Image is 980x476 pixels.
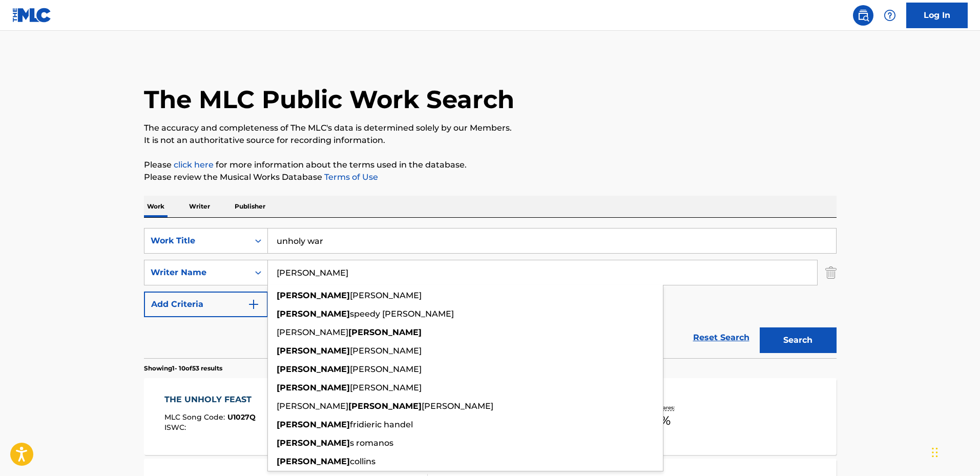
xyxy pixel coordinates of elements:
[144,228,837,358] form: Search Form
[277,346,350,356] strong: [PERSON_NAME]
[880,5,900,26] div: Help
[350,346,422,356] span: [PERSON_NAME]
[151,266,243,279] div: Writer Name
[186,196,213,217] p: Writer
[277,438,350,448] strong: [PERSON_NAME]
[350,291,422,300] span: [PERSON_NAME]
[144,171,837,183] p: Please review the Musical Works Database
[853,5,873,26] a: Public Search
[144,134,837,147] p: It is not an authoritative source for recording information.
[151,235,243,247] div: Work Title
[884,9,896,22] img: help
[350,438,393,448] span: s romanos
[350,420,413,429] span: fridieric handel
[350,383,422,392] span: [PERSON_NAME]
[144,378,837,455] a: THE UNHOLY FEASTMLC Song Code:U1027QISWC:Writers (6)[PERSON_NAME], [PERSON_NAME], [PERSON_NAME], ...
[227,412,256,422] span: U1027Q
[929,427,980,476] div: Widget de chat
[12,8,52,23] img: MLC Logo
[350,457,376,466] span: collins
[322,172,378,182] a: Terms of Use
[144,292,268,317] button: Add Criteria
[174,160,214,170] a: click here
[348,401,422,411] strong: [PERSON_NAME]
[247,298,260,311] img: 9d2ae6d4665cec9f34b9.svg
[350,364,422,374] span: [PERSON_NAME]
[232,196,268,217] p: Publisher
[277,457,350,466] strong: [PERSON_NAME]
[144,364,222,373] p: Showing 1 - 10 of 53 results
[760,327,837,353] button: Search
[688,326,755,349] a: Reset Search
[144,159,837,171] p: Please for more information about the terms used in the database.
[348,327,422,337] strong: [PERSON_NAME]
[164,423,189,432] span: ISWC :
[144,122,837,134] p: The accuracy and completeness of The MLC's data is determined solely by our Members.
[164,412,227,422] span: MLC Song Code :
[422,401,493,411] span: [PERSON_NAME]
[277,420,350,429] strong: [PERSON_NAME]
[277,401,348,411] span: [PERSON_NAME]
[277,327,348,337] span: [PERSON_NAME]
[277,383,350,392] strong: [PERSON_NAME]
[164,394,257,406] div: THE UNHOLY FEAST
[932,437,938,468] div: Arrastar
[144,196,168,217] p: Work
[277,364,350,374] strong: [PERSON_NAME]
[857,9,869,22] img: search
[277,291,350,300] strong: [PERSON_NAME]
[906,3,968,28] a: Log In
[350,309,454,319] span: speedy [PERSON_NAME]
[929,427,980,476] iframe: Chat Widget
[277,309,350,319] strong: [PERSON_NAME]
[144,84,514,115] h1: The MLC Public Work Search
[825,260,837,285] img: Delete Criterion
